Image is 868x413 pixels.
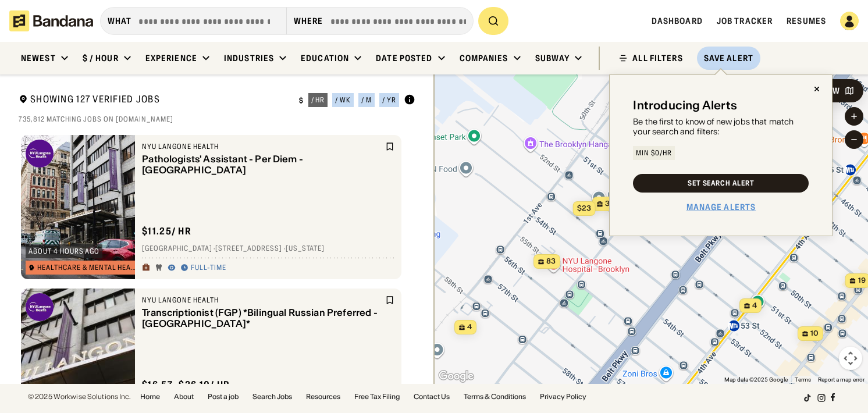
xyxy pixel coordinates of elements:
div: NYU Langone Health [142,142,383,151]
span: 4 [467,322,472,332]
div: $ 11.25 / hr [142,225,191,237]
div: Introducing Alerts [633,98,737,112]
div: Set Search Alert [688,180,755,187]
div: / m [361,97,372,104]
button: Map camera controls [839,347,862,370]
div: $ [299,96,304,105]
a: Resumes [787,16,826,26]
div: / yr [382,97,396,104]
a: Resources [306,393,340,400]
div: Pathologists' Assistant - Per Diem - [GEOGRAPHIC_DATA] [142,154,383,176]
div: [GEOGRAPHIC_DATA] · [STREET_ADDRESS] · [US_STATE] [142,244,394,254]
div: Education [301,53,349,63]
img: NYU Langone Health logo [26,140,54,168]
a: Free Tax Filing [354,393,400,400]
div: Industries [224,53,274,63]
a: Home [140,393,160,400]
span: 3 [605,199,610,209]
span: 19 [858,276,866,286]
a: Open this area in Google Maps (opens a new window) [437,369,475,384]
span: 10 [810,329,819,339]
div: Experience [145,53,197,63]
a: Dashboard [652,16,703,26]
div: Companies [460,53,508,63]
span: 4 [752,301,757,311]
div: Transcriptionist (FGP) *Bilingual Russian Preferred - [GEOGRAPHIC_DATA]* [142,307,383,329]
a: About [174,393,194,400]
img: Google [437,369,475,384]
div: Full-time [191,264,226,273]
div: © 2025 Workwise Solutions Inc. [28,393,131,400]
a: Manage Alerts [686,202,756,212]
div: / hr [311,97,325,104]
a: Privacy Policy [540,393,586,400]
div: Where [294,16,323,26]
div: NYU Langone Health [142,295,383,305]
div: about 4 hours ago [29,248,99,255]
div: Newest [21,53,56,63]
div: Date Posted [376,53,432,63]
div: what [108,16,131,26]
div: Showing 127 Verified Jobs [19,93,290,108]
a: Terms (opens in new tab) [795,376,811,383]
div: 735,812 matching jobs on [DOMAIN_NAME] [19,115,415,124]
a: Terms & Conditions [464,393,526,400]
div: ALL FILTERS [632,54,682,62]
span: 83 [546,257,556,266]
span: Map data ©2025 Google [724,376,788,383]
div: / wk [335,97,351,104]
a: Search Jobs [252,393,292,400]
a: Job Tracker [717,16,773,26]
span: $23 [577,204,591,212]
a: Post a job [208,393,239,400]
div: grid [19,130,415,384]
div: Save Alert [704,53,753,63]
img: NYU Langone Health logo [26,293,54,321]
div: $ 16.57 - $26.10 / hr [142,379,230,391]
div: Be the first to know of new jobs that match your search and filters: [633,117,809,137]
a: Contact Us [414,393,450,400]
div: Min $0/hr [636,149,672,156]
a: Report a map error [818,376,865,383]
img: Bandana logotype [9,10,93,31]
div: Subway [535,53,570,63]
div: Healthcare & Mental Health [37,264,137,271]
div: $ / hour [83,53,119,63]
